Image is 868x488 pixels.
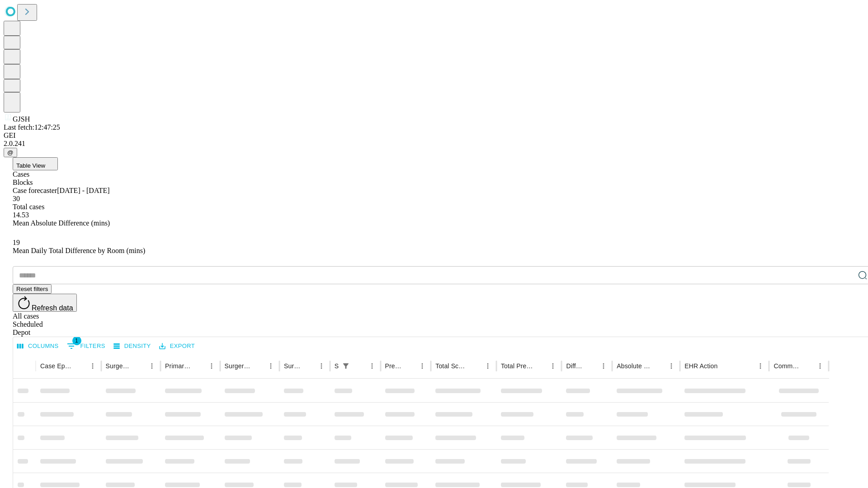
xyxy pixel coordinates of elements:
[13,284,52,294] button: Reset filters
[416,360,429,372] button: Menu
[32,304,73,312] span: Refresh data
[7,149,14,156] span: @
[16,162,45,169] span: Table View
[165,362,191,370] div: Primary Service
[340,360,352,372] div: 1 active filter
[13,247,145,254] span: Mean Daily Total Difference by Room (mins)
[284,362,302,370] div: Surgery Date
[547,360,559,372] button: Menu
[585,360,597,372] button: Sort
[4,131,864,140] div: GEI
[146,360,158,372] button: Menu
[652,360,665,372] button: Sort
[403,360,416,372] button: Sort
[205,360,218,372] button: Menu
[13,294,77,312] button: Refresh data
[157,339,197,353] button: Export
[225,362,251,370] div: Surgery Name
[15,339,61,353] button: Select columns
[718,360,731,372] button: Sort
[534,360,547,372] button: Sort
[302,360,315,372] button: Sort
[13,211,29,219] span: 14.53
[65,339,108,353] button: Show filters
[481,360,494,372] button: Menu
[13,219,110,227] span: Mean Absolute Difference (mins)
[385,362,403,370] div: Predicted In Room Duration
[4,148,17,157] button: @
[335,362,339,370] div: Scheduled In Room Duration
[665,360,678,372] button: Menu
[774,362,800,370] div: Comments
[193,360,205,372] button: Sort
[252,360,264,372] button: Sort
[340,360,352,372] button: Show filters
[617,362,651,370] div: Absolute Difference
[597,360,610,372] button: Menu
[435,362,468,370] div: Total Scheduled Duration
[16,286,48,292] span: Reset filters
[754,360,767,372] button: Menu
[40,362,73,370] div: Case Epic Id
[366,360,378,372] button: Menu
[353,360,366,372] button: Sort
[13,157,58,170] button: Table View
[74,360,86,372] button: Sort
[57,187,109,194] span: [DATE] - [DATE]
[264,360,277,372] button: Menu
[4,140,864,148] div: 2.0.241
[86,360,99,372] button: Menu
[106,362,132,370] div: Surgeon Name
[801,360,814,372] button: Sort
[72,336,81,345] span: 1
[13,115,30,123] span: GJSH
[13,239,20,246] span: 19
[566,362,584,370] div: Difference
[684,362,717,370] div: EHR Action
[111,339,153,353] button: Density
[13,187,57,194] span: Case forecaster
[469,360,481,372] button: Sort
[315,360,328,372] button: Menu
[13,195,20,202] span: 30
[13,203,44,211] span: Total cases
[814,360,826,372] button: Menu
[133,360,146,372] button: Sort
[501,362,533,370] div: Total Predicted Duration
[4,123,60,131] span: Last fetch: 12:47:25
